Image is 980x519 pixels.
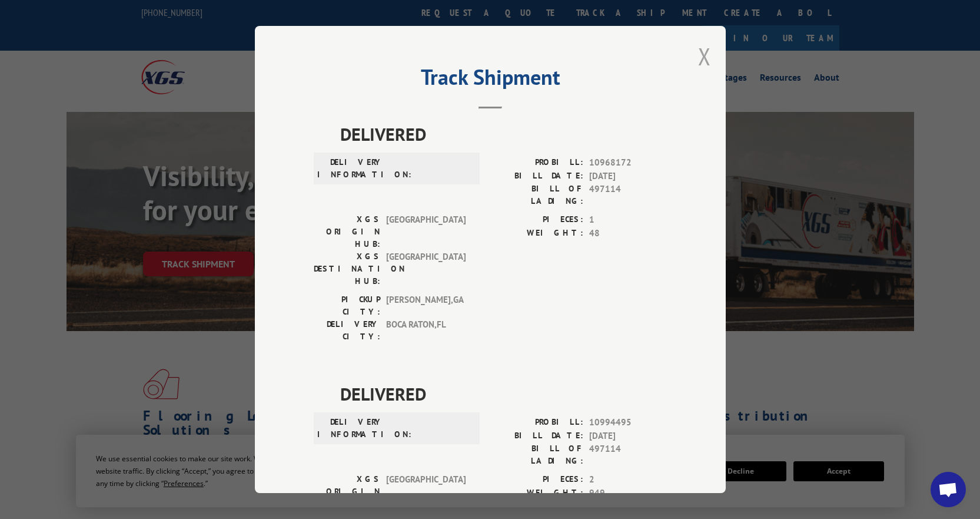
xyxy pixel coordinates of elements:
[589,183,667,207] span: 497114
[931,472,966,507] div: Open chat
[317,416,384,441] label: DELIVERY INFORMATION:
[314,473,380,510] label: XGS ORIGIN HUB:
[589,170,667,183] span: [DATE]
[490,213,583,227] label: PIECES:
[386,293,466,318] span: [PERSON_NAME] , GA
[490,170,583,183] label: BILL DATE:
[589,473,667,487] span: 2
[314,318,380,343] label: DELIVERY CITY:
[386,250,466,287] span: [GEOGRAPHIC_DATA]
[340,121,667,147] span: DELIVERED
[698,41,711,72] button: Close modal
[589,213,667,227] span: 1
[386,213,466,250] span: [GEOGRAPHIC_DATA]
[490,183,583,207] label: BILL OF LADING:
[490,227,583,240] label: WEIGHT:
[490,487,583,500] label: WEIGHT:
[314,293,380,318] label: PICKUP CITY:
[314,69,667,91] h2: Track Shipment
[589,442,667,467] span: 497114
[589,156,667,170] span: 10968172
[490,416,583,429] label: PROBILL:
[386,318,466,343] span: BOCA RATON , FL
[490,156,583,170] label: PROBILL:
[490,442,583,467] label: BILL OF LADING:
[490,473,583,487] label: PIECES:
[589,429,667,443] span: [DATE]
[589,227,667,240] span: 48
[589,416,667,429] span: 10994495
[314,250,380,287] label: XGS DESTINATION HUB:
[317,156,384,181] label: DELIVERY INFORMATION:
[314,213,380,250] label: XGS ORIGIN HUB:
[386,473,466,510] span: [GEOGRAPHIC_DATA]
[490,429,583,443] label: BILL DATE:
[340,381,667,407] span: DELIVERED
[589,487,667,500] span: 949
